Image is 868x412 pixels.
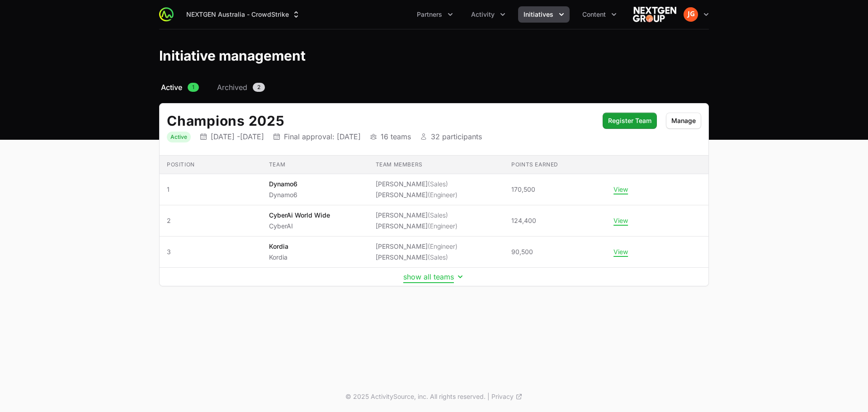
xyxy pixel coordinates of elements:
[368,156,505,174] th: Team members
[613,248,628,256] button: View
[181,6,306,23] button: NEXTGEN Australia - CrowdStrike
[466,6,511,23] div: Activity menu
[428,253,448,261] span: (Sales)
[262,156,368,174] th: Team
[269,180,297,189] p: Dynamo6
[215,82,267,93] a: Archived2
[491,392,523,401] a: Privacy
[577,6,622,23] div: Content menu
[431,132,482,141] p: 32 participants
[376,211,458,220] li: [PERSON_NAME]
[511,185,535,194] span: 170,500
[403,272,465,281] button: show all teams
[666,113,701,129] button: Manage
[428,242,458,250] span: (Engineer)
[161,82,182,93] span: Active
[159,82,709,93] nav: Initiative activity log navigation
[211,132,264,141] p: [DATE] - [DATE]
[381,132,411,141] p: 16 teams
[188,83,199,92] span: 1
[633,5,676,24] img: NEXTGEN Australia
[159,7,174,22] img: ActivitySource
[428,211,448,219] span: (Sales)
[269,211,330,220] p: CyberAi World Wide
[376,242,458,251] li: [PERSON_NAME]
[411,6,458,23] div: Partners menu
[376,222,458,231] li: [PERSON_NAME]
[253,83,265,92] span: 2
[671,115,696,126] span: Manage
[577,6,622,23] button: Content
[174,6,622,23] div: Main navigation
[167,185,255,194] span: 1
[159,82,201,93] a: Active1
[613,217,628,225] button: View
[524,10,553,19] span: Initiatives
[582,10,606,19] span: Content
[269,190,297,199] p: Dynamo6
[159,103,709,286] div: Initiative details
[471,10,495,19] span: Activity
[181,6,306,23] div: Supplier switch menu
[428,222,458,230] span: (Engineer)
[608,115,651,126] span: Register Team
[518,6,570,23] div: Initiatives menu
[217,82,247,93] span: Archived
[603,113,657,129] button: Register Team
[428,191,458,199] span: (Engineer)
[160,156,262,174] th: Position
[167,113,594,129] h2: Champions 2025
[269,253,288,262] p: Kordia
[411,6,458,23] button: Partners
[511,216,536,225] span: 124,400
[167,216,255,225] span: 2
[466,6,511,23] button: Activity
[613,185,628,194] button: View
[417,10,442,19] span: Partners
[284,132,361,141] p: Final approval: [DATE]
[345,392,486,401] p: © 2025 ActivitySource, inc. All rights reserved.
[376,190,458,199] li: [PERSON_NAME]
[269,222,330,231] p: CyberAI
[487,392,490,401] span: |
[269,242,288,251] p: Kordia
[167,247,255,256] span: 3
[376,253,458,262] li: [PERSON_NAME]
[511,247,533,256] span: 90,500
[376,180,458,189] li: [PERSON_NAME]
[504,156,606,174] th: Points earned
[428,180,448,188] span: (Sales)
[518,6,570,23] button: Initiatives
[684,7,698,22] img: Jamie Gunning
[159,47,306,64] h1: Initiative management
